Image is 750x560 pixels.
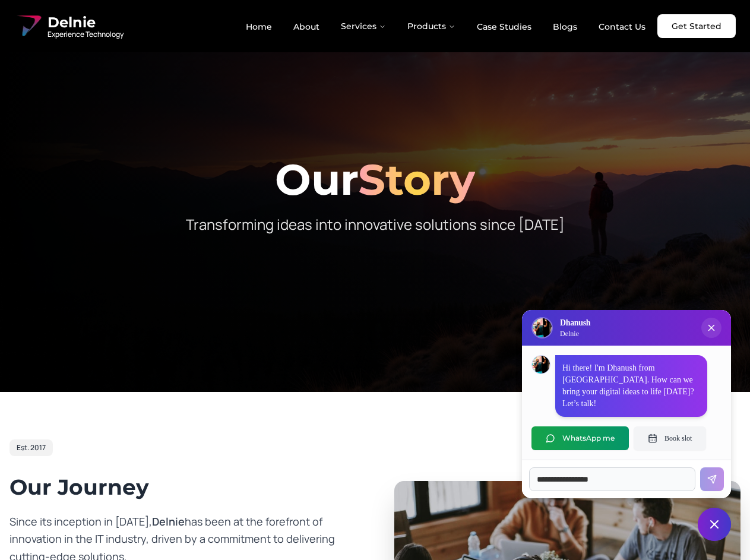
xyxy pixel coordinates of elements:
img: Dhanush [532,356,550,374]
button: Products [398,14,465,38]
button: Services [331,14,395,38]
a: Get Started [657,14,736,38]
a: Contact Us [589,17,655,37]
h2: Our Journey [10,475,356,499]
p: Delnie [560,329,590,338]
button: Close chat popup [701,318,721,338]
a: About [284,17,329,37]
nav: Main [236,14,655,38]
h1: Our [10,158,740,201]
a: Delnie Logo Full [14,12,124,40]
span: Est. 2017 [17,443,46,453]
span: Delnie [48,13,124,32]
span: Delnie [152,514,185,529]
span: Experience Technology [48,30,124,39]
a: Blogs [543,17,587,37]
span: Story [358,153,475,205]
p: Hi there! I'm Dhanush from [GEOGRAPHIC_DATA]. How can we bring your digital ideas to life [DATE]?... [562,362,700,410]
button: WhatsApp me [531,426,629,450]
img: Delnie Logo [533,318,552,337]
button: Book slot [634,426,706,450]
a: Case Studies [467,17,541,37]
img: Delnie Logo [14,12,43,40]
h3: Dhanush [560,317,590,329]
button: Close chat [698,508,731,541]
a: Home [236,17,281,37]
p: Transforming ideas into innovative solutions since [DATE] [147,215,603,234]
